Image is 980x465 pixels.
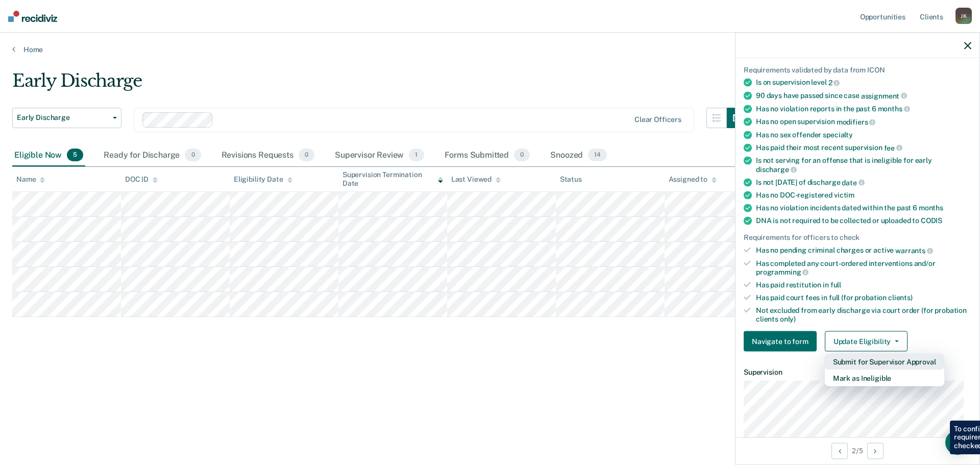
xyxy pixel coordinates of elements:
div: Has no violation reports in the past 6 [756,104,971,113]
span: 5 [67,149,83,162]
a: Navigate to form link [744,331,821,352]
div: Has paid restitution in [756,281,971,289]
span: programming [756,268,808,276]
div: Clear officers [634,115,681,124]
span: victim [834,191,854,199]
span: only) [780,314,796,323]
div: Last Viewed [451,175,501,184]
span: 2 [828,79,840,87]
div: Name [16,175,45,184]
div: Not excluded from early discharge via court order (for probation clients [756,306,971,323]
button: Submit for Supervisor Approval [825,354,944,370]
button: Navigate to form [744,331,817,352]
div: DNA is not required to be collected or uploaded to [756,216,971,225]
div: Eligibility Date [234,175,292,184]
div: 90 days have passed since case [756,91,971,100]
span: 0 [185,149,201,162]
div: Has paid court fees in full (for probation [756,293,971,302]
span: fee [884,143,902,152]
span: 1 [409,149,424,162]
div: Open Intercom Messenger [945,430,970,455]
span: 0 [299,149,314,162]
div: Has no open supervision [756,117,971,127]
span: discharge [756,165,797,173]
div: Requirements validated by data from ICON [744,65,971,74]
span: CODIS [921,216,942,225]
div: Eligible Now [12,144,85,167]
div: DOC ID [125,175,158,184]
div: Has no sex offender [756,130,971,139]
span: 14 [588,149,607,162]
div: Has paid their most recent supervision [756,143,971,152]
span: modifiers [837,117,876,126]
button: Update Eligibility [825,331,908,352]
img: Recidiviz [8,11,57,22]
div: Requirements for officers to check [744,233,971,242]
div: Assigned to [669,175,717,184]
div: Has no violation incidents dated within the past 6 [756,204,971,212]
span: months [878,105,910,113]
span: months [919,204,943,212]
div: Revisions Requests [219,144,316,167]
div: Is not [DATE] of discharge [756,178,971,187]
button: Previous Opportunity [831,443,848,459]
span: Early Discharge [17,113,109,122]
span: 0 [514,149,530,162]
div: Ready for Discharge [102,144,203,167]
span: warrants [895,246,933,254]
button: Mark as Ineligible [825,370,944,386]
div: Status [560,175,582,184]
span: clients) [888,293,913,301]
div: Is not serving for an offense that is ineligible for early [756,156,971,174]
a: Home [12,45,968,54]
div: Forms Submitted [443,144,532,167]
div: Supervisor Review [333,144,426,167]
div: Has completed any court-ordered interventions and/or [756,259,971,276]
div: Early Discharge [12,70,747,100]
span: full [830,281,841,289]
button: Next Opportunity [867,443,884,459]
div: Has no DOC-registered [756,191,971,200]
div: 2 / 5 [736,437,979,464]
div: J K [955,8,972,24]
span: date [842,178,864,186]
div: Is on supervision level [756,78,971,87]
div: Has no pending criminal charges or active [756,246,971,255]
div: Snoozed [548,144,609,167]
div: Supervision Termination Date [342,170,443,188]
dt: Supervision [744,368,971,377]
span: specialty [823,130,853,138]
span: assignment [861,91,907,100]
